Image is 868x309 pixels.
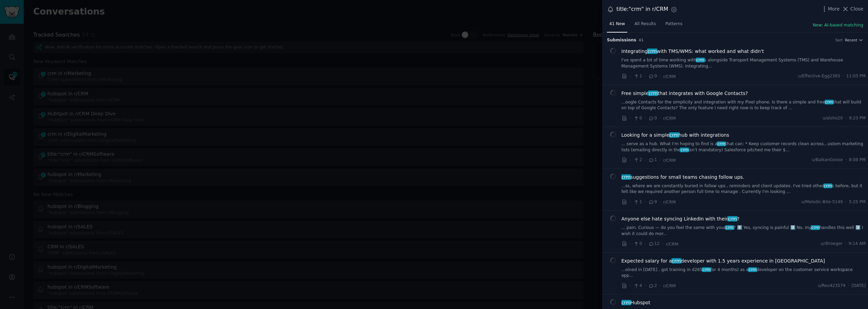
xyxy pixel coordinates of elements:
span: [DATE] [852,283,866,289]
span: · [845,157,847,163]
a: I've spent a bit of time working withcrms alongside Transport Management Systems (TMS) and Wareho... [622,57,866,69]
span: 2 [648,283,657,289]
span: · [630,73,631,80]
span: 41 [639,38,644,42]
span: crm [680,148,689,152]
span: Free simple that integrates with Google Contacts? [622,90,748,97]
span: 0 [648,115,657,121]
span: crm [696,58,705,62]
button: More [821,5,840,13]
span: 11:03 PM [846,73,866,79]
span: crm [647,49,657,54]
span: 5:25 PM [849,199,866,205]
span: 9:14 AM [849,241,866,247]
a: Patterns [663,19,685,33]
div: Sort [835,38,843,42]
span: · [659,282,661,289]
span: crm [725,225,734,230]
span: 1 [648,157,657,163]
span: 8:08 PM [849,157,866,163]
span: u/Reo423579 [818,283,846,289]
span: · [630,240,631,248]
span: · [645,282,646,289]
span: 9:23 PM [849,115,866,121]
span: u/dtroeger [821,241,843,247]
span: · [630,198,631,206]
span: · [645,73,646,80]
span: 0 [648,73,657,79]
span: Close [850,5,863,13]
span: · [630,115,631,122]
span: 1 [633,199,642,205]
a: Integratingcrmwith TMS/WMS: what worked and what didn't [622,48,764,55]
a: 41 New [607,19,627,33]
span: crm [648,91,658,96]
span: More [828,5,840,13]
span: crm [811,225,820,230]
span: r/CRM [666,242,678,247]
a: ...ss, where we are constantly buried in follow ups , reminders and client updates. I've tried ot... [622,183,866,195]
span: · [645,198,646,206]
span: · [845,241,846,247]
button: New: AI-based matching [813,22,863,28]
span: crm [702,267,711,272]
span: · [845,115,847,121]
span: crm [621,174,631,180]
div: title:"crm" in r/CRM [616,5,668,14]
a: Free simplecrmthat integrates with Google Contacts? [622,90,748,97]
span: Submission s [607,37,636,43]
a: ... pain. Curious — do you feel the same with yourcrm? 1️⃣ Yes, syncing is painful 2️⃣ No, mycrmh... [622,225,866,237]
span: All Results [634,21,656,27]
span: · [843,73,844,79]
span: crm [748,267,757,272]
a: ...oined in [DATE] , got training in d265crmfor 4 months) as acrmdeveloper on the customer servic... [622,267,866,279]
span: 9 [648,199,657,205]
span: 41 New [609,21,625,27]
span: crm [823,184,832,188]
span: crm [717,141,726,146]
span: · [659,73,661,80]
span: · [645,157,646,164]
a: Anyone else hate syncing LinkedIn with theircrm? [622,215,740,223]
a: All Results [632,19,658,33]
span: u/Effective-Egg2385 [798,73,840,79]
span: Hubspot [622,299,650,306]
span: u/Melodic-Bite-5149 [801,199,843,205]
span: crm [669,132,679,138]
a: ...oogle Contacts for the simplicity and integration with my Pixel phone. Is there a simple and f... [622,99,866,111]
span: r/CRM [663,284,676,288]
span: · [645,240,646,248]
span: Expected salary for a developer with 1.5 years experience in [GEOGRAPHIC_DATA] [622,257,825,265]
a: crmsuggestions for small teams chasing follow ups. [622,174,745,181]
span: · [848,283,849,289]
span: suggestions for small teams chasing follow ups. [622,174,745,181]
span: Anyone else hate syncing LinkedIn with their ? [622,215,740,223]
a: Looking for a simplecrmhub with integrations [622,132,729,139]
span: · [662,240,663,248]
span: · [630,282,631,289]
button: Recent [845,38,863,42]
span: crm [825,100,834,104]
span: 0 [633,115,642,121]
span: · [845,199,847,205]
span: crm [621,300,631,305]
span: u/BalkanGoose [812,157,843,163]
span: 0 [633,241,642,247]
span: crm [671,258,682,264]
span: r/CRM [663,200,676,205]
span: crm [727,216,737,221]
span: r/CRM [663,74,676,79]
span: 12 [648,241,659,247]
span: · [659,157,661,164]
span: u/alsho20 [823,115,843,121]
span: · [659,198,661,206]
span: · [630,157,631,164]
span: Patterns [666,21,683,27]
span: r/CRM [663,116,676,121]
span: Integrating with TMS/WMS: what worked and what didn't [622,48,764,55]
span: 4 [633,283,642,289]
a: Expected salary for acrmdeveloper with 1.5 years experience in [GEOGRAPHIC_DATA] [622,257,825,265]
button: Close [842,5,863,13]
span: 1 [633,73,642,79]
a: crmHubspot [622,299,650,306]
